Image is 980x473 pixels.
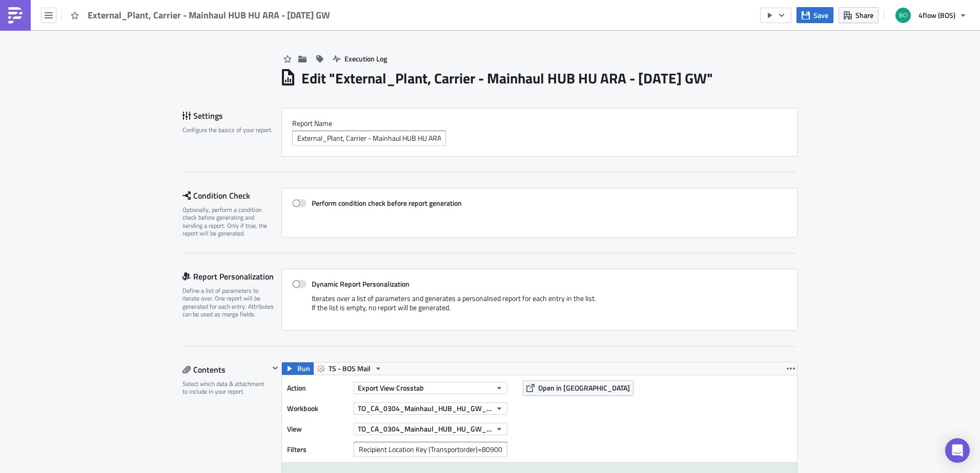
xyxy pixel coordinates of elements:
div: Contents [182,362,269,377]
div: Condition Check [182,188,281,203]
div: Settings [182,108,281,123]
div: Select which data & attachment to include in your report. [182,380,269,396]
p: Dear all, [4,4,489,12]
div: Iterates over a list of parameters and generates a personalised report for each entry in the list... [292,294,787,320]
label: View [287,421,349,437]
div: Open Intercom Messenger [945,438,970,463]
p: attached you can find the list of TOs, which are supposed to be loaded on the next mainhaul for B... [4,15,489,24]
span: External_Plant, Carrier - Mainhaul HUB HU ARA - [DATE] GW [88,9,331,21]
label: Action [287,380,349,396]
strong: Dynamic Report Personalization [312,278,410,289]
span: Export View Crosstab [358,382,424,393]
button: Run [282,362,314,375]
span: Run [297,362,310,375]
span: Execution Log [344,53,387,64]
button: TO_CA_0304_Mainhaul_HUB_HU_GW_EU [354,402,507,415]
span: TO_CA_0304_Mainhaul_HUB_HU_GW_EU [358,403,492,414]
span: TS - BOS Mail [329,362,371,375]
h1: Edit " External_Plant, Carrier - Mainhaul HUB HU ARA - [DATE] GW " [301,69,713,88]
button: Share [839,7,879,23]
p: If you have TOs, which are not mentioned on that list, please report to TCT and they will add the... [4,38,489,46]
button: Execution Log [328,51,392,67]
span: 4flow (BOS) [918,10,955,20]
button: TO_CA_0304_Mainhaul_HUB_HU_GW_EU [354,423,507,435]
button: Save [797,7,833,23]
img: PushMetrics [7,7,24,24]
div: Define a list of parameters to iterate over. One report will be generated for each entry. Attribu... [182,287,275,318]
button: Hide content [269,362,281,374]
button: Export View Crosstab [354,382,507,394]
div: Optionally, perform a condition check before generating and sending a report. Only if true, the r... [182,206,275,238]
label: Report Nam﻿e [292,119,787,128]
span: TO_CA_0304_Mainhaul_HUB_HU_GW_EU [358,423,492,434]
button: Open in [GEOGRAPHIC_DATA] [523,380,634,396]
body: Rich Text Area. Press ALT-0 for help. [4,4,489,85]
label: Workbook [287,401,349,416]
input: Filter1=Value1&... [354,442,507,457]
label: Filters [287,442,349,457]
span: Save [813,10,828,20]
p: Please check the list and send back the final loading list to [EMAIL_ADDRESS][DOMAIN_NAME] until ... [4,27,489,35]
div: Report Personalization [182,269,281,284]
div: Configure the basics of your report. [182,126,275,134]
span: Share [855,10,873,20]
span: Open in [GEOGRAPHIC_DATA] [538,382,630,393]
p: This is an automated email. Please don't reply to this. In case of questions do not hesitate to c... [4,49,489,66]
p: Kind regards Your 4flow-team [4,69,489,85]
img: Avatar [894,7,912,24]
strong: Perform condition check before report generation [312,198,462,208]
button: 4flow (BOS) [889,4,972,27]
button: TS - BOS Mail [313,362,386,375]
